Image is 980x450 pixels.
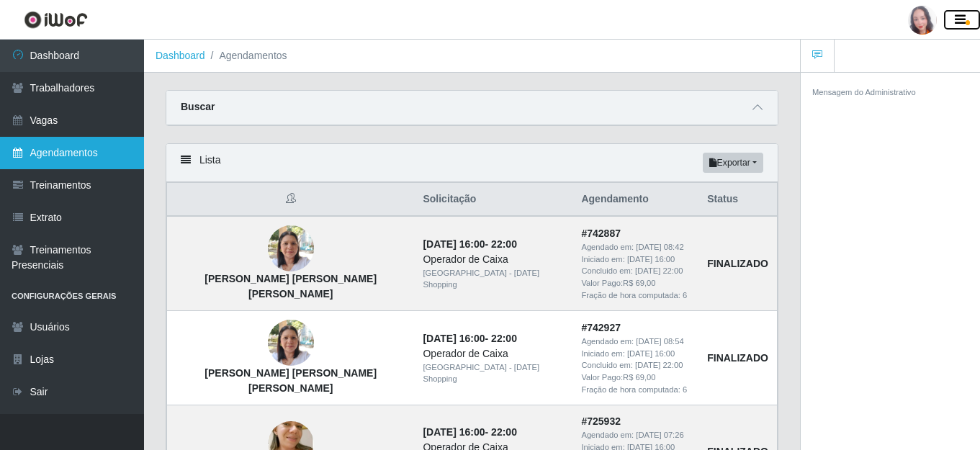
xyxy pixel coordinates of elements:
div: [GEOGRAPHIC_DATA] - [DATE] Shopping [423,267,564,292]
time: [DATE] 08:42 [636,243,683,251]
time: [DATE] 22:00 [635,266,683,275]
time: [DATE] 08:54 [636,337,683,346]
th: Solicitação [414,183,572,217]
div: Valor Pago: R$ 69,00 [581,372,690,384]
div: Concluido em: [581,265,690,277]
a: Dashboard [156,50,205,61]
time: 22:00 [491,238,517,250]
div: Fração de hora computada: 6 [581,384,690,396]
strong: [PERSON_NAME] [PERSON_NAME] [PERSON_NAME] [204,367,377,394]
time: [DATE] 22:00 [635,361,683,369]
time: 22:00 [491,333,517,344]
div: Operador de Caixa [423,346,564,361]
img: Ana Cláudia Santiago Mendes carneiro [268,218,314,279]
button: Exportar [703,153,763,173]
time: [DATE] 16:00 [423,426,485,438]
strong: # 742927 [581,322,621,333]
div: Agendado em: [581,336,690,348]
div: Operador de Caixa [423,252,564,267]
strong: [PERSON_NAME] [PERSON_NAME] [PERSON_NAME] [204,273,377,300]
time: [DATE] 16:00 [423,333,485,344]
li: Agendamentos [205,48,287,63]
th: Agendamento [572,183,698,217]
strong: - [423,238,516,250]
div: Iniciado em: [581,253,690,266]
div: [GEOGRAPHIC_DATA] - [DATE] Shopping [423,361,564,386]
th: Status [698,183,777,217]
time: [DATE] 16:00 [423,238,485,250]
div: Agendado em: [581,429,690,441]
div: Iniciado em: [581,348,690,360]
img: CoreUI Logo [24,11,88,29]
small: Mensagem do Administrativo [812,88,916,96]
strong: - [423,333,516,344]
strong: FINALIZADO [707,352,768,364]
strong: Buscar [181,101,215,112]
nav: breadcrumb [144,40,800,73]
strong: # 725932 [581,415,621,427]
strong: # 742887 [581,228,621,239]
time: 22:00 [491,426,517,438]
div: Valor Pago: R$ 69,00 [581,277,690,289]
strong: FINALIZADO [707,258,768,269]
time: [DATE] 16:00 [627,255,675,264]
strong: - [423,426,516,438]
div: Agendado em: [581,241,690,253]
img: Ana Cláudia Santiago Mendes carneiro [268,312,314,374]
div: Fração de hora computada: 6 [581,289,690,302]
time: [DATE] 16:00 [627,349,675,358]
div: Concluido em: [581,359,690,372]
time: [DATE] 07:26 [636,431,683,439]
div: Lista [166,144,778,182]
